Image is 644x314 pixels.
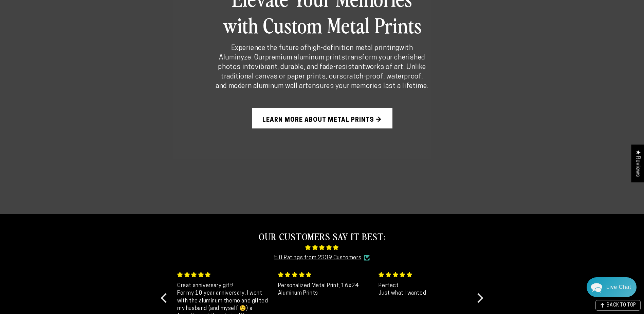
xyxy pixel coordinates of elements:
div: 5 stars [379,271,471,279]
div: Great anniversary gift! [177,282,270,290]
span: BACK TO TOP [607,303,636,308]
div: Contact Us Directly [606,277,631,297]
p: Personalized Metal Print, 16x24 Aluminum Prints [278,282,371,297]
a: Learn More About Metal Prints → [252,108,392,128]
a: 5.0 Ratings from 2339 Customers [274,253,362,263]
h2: OUR CUSTOMERS SAY IT BEST: [171,230,473,242]
div: Click to open Judge.me floating reviews tab [631,144,644,182]
div: Perfect [379,282,471,290]
span: 4.85 stars [171,243,473,253]
p: Experience the future of with Aluminyze. Our transform your cherished photos into works of art. U... [215,43,429,91]
div: Chat widget toggle [587,277,637,297]
strong: premium aluminum prints [265,54,345,61]
strong: high-definition metal printing [307,45,399,52]
p: Just what I wanted [379,290,471,297]
strong: vibrant, durable, and fade-resistant [255,64,365,71]
div: 5 stars [177,271,270,279]
div: 5 stars [278,271,371,279]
